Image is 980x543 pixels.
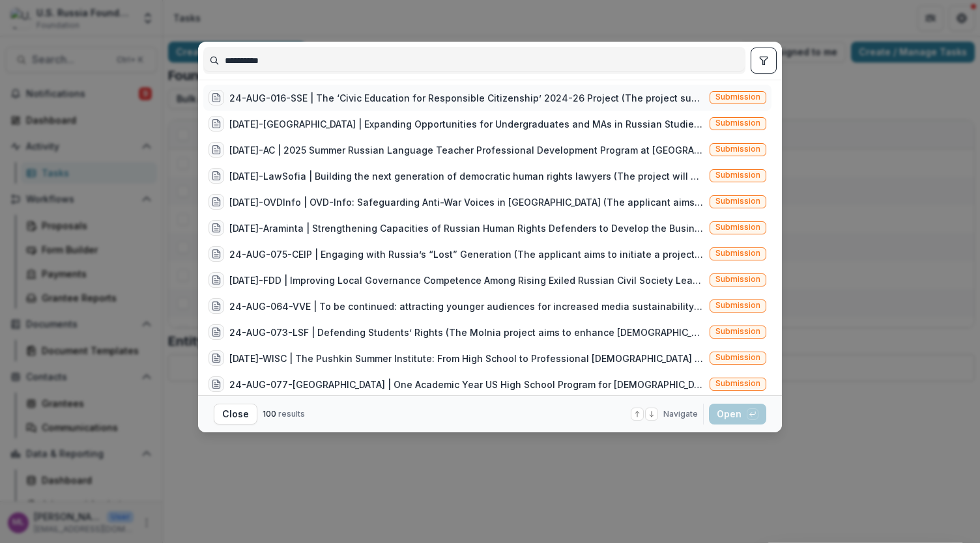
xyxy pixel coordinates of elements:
[229,273,704,287] div: [DATE]-FDD | Improving Local Governance Competence Among Rising Exiled Russian Civil Society Lead...
[715,197,760,206] span: Submission
[715,353,760,362] span: Submission
[229,247,704,261] div: 24-AUG-075-CEIP | Engaging with Russia’s “Lost” Generation (The applicant aims to initiate a proj...
[709,404,766,425] button: Open
[715,92,760,102] span: Submission
[214,404,257,425] button: Close
[229,91,704,105] div: 24-AUG-016-SSE | The ‘Civic Education for Responsible Citizenship’ 2024-26 Project (The project s...
[278,409,305,419] span: results
[229,117,704,131] div: [DATE]-[GEOGRAPHIC_DATA] | Expanding Opportunities for Undergraduates and MAs in Russian Studiesi...
[715,327,760,336] span: Submission
[229,326,704,339] div: 24-AUG-073-LSF | Defending Students’ Rights (The Molnia project aims to enhance [DEMOGRAPHIC_DATA...
[229,299,704,313] div: 24-AUG-064-VVE | To be continued: attracting younger audiences for increased media sustainability...
[229,195,704,209] div: [DATE]-OVDInfo | OVD-Info: Safeguarding Anti-War Voices in [GEOGRAPHIC_DATA] (The applicant aims ...
[715,301,760,310] span: Submission
[715,145,760,154] span: Submission
[715,249,760,258] span: Submission
[715,118,760,128] span: Submission
[229,378,704,391] div: 24-AUG-077-[GEOGRAPHIC_DATA] | One Academic Year US High School Program for [DEMOGRAPHIC_DATA] St...
[229,221,704,235] div: [DATE]-Araminta | Strengthening Capacities of Russian Human Rights Defenders to Develop the Busin...
[663,408,698,420] span: Navigate
[229,352,704,365] div: [DATE]-WISC | The Pushkin Summer Institute: From High School to Professional [DEMOGRAPHIC_DATA] S...
[715,171,760,180] span: Submission
[751,48,777,74] button: toggle filters
[715,275,760,284] span: Submission
[715,379,760,388] span: Submission
[229,143,704,157] div: [DATE]-AC | 2025 Summer Russian Language Teacher Professional Development Program at [GEOGRAPHIC_...
[715,223,760,232] span: Submission
[263,409,276,419] span: 100
[229,169,704,183] div: [DATE]-LawSofia | Building the next generation of democratic human rights lawyers (The project wi...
